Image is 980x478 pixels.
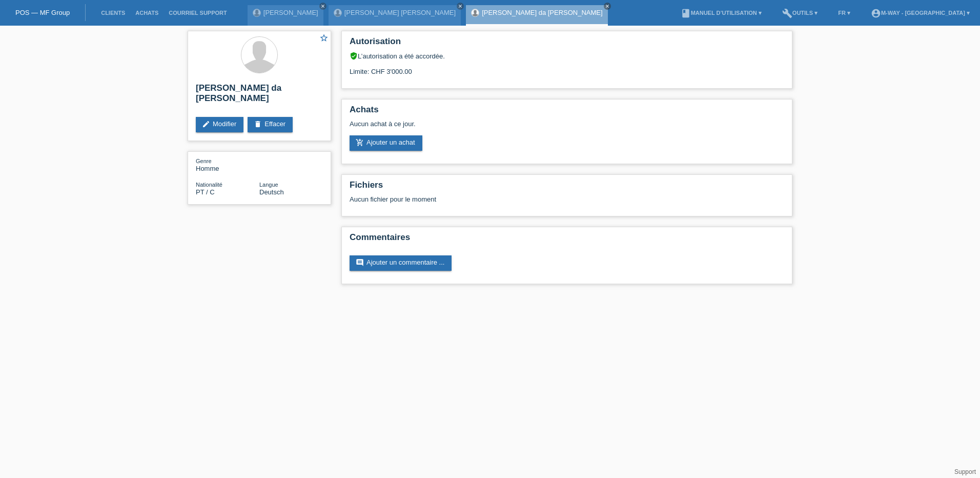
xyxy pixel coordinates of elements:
[96,10,130,16] a: Clients
[676,10,767,16] a: bookManuel d’utilisation ▾
[196,182,222,188] span: Nationalité
[356,258,364,267] i: comment
[350,180,784,195] h2: Fichiers
[15,9,70,16] a: POS — MF Group
[350,255,452,271] a: commentAjouter un commentaire ...
[263,9,318,16] a: [PERSON_NAME]
[350,52,784,60] div: L’autorisation a été accordée.
[196,117,243,132] a: editModifier
[458,4,463,9] i: close
[350,135,422,151] a: add_shopping_cartAjouter un achat
[196,157,259,172] div: Homme
[130,10,164,16] a: Achats
[871,8,881,18] i: account_circle
[604,3,611,10] a: close
[350,120,784,135] div: Aucun achat à ce jour.
[350,195,663,203] div: Aucun fichier pour le moment
[866,10,975,16] a: account_circlem-way - [GEOGRAPHIC_DATA] ▾
[319,33,329,43] i: star_border
[356,138,364,147] i: add_shopping_cart
[319,3,326,10] a: close
[833,10,855,16] a: FR ▾
[350,232,784,248] h2: Commentaires
[350,105,784,120] h2: Achats
[202,120,210,128] i: edit
[954,468,976,475] a: Support
[259,188,284,196] span: Deutsch
[605,4,610,9] i: close
[681,8,691,18] i: book
[164,10,232,16] a: Courriel Support
[344,9,456,16] a: [PERSON_NAME] [PERSON_NAME]
[350,36,784,52] h2: Autorisation
[320,4,325,9] i: close
[457,3,464,10] a: close
[248,117,293,132] a: deleteEffacer
[319,33,329,44] a: star_border
[196,83,323,109] h2: [PERSON_NAME] da [PERSON_NAME]
[259,182,278,188] span: Langue
[254,120,262,128] i: delete
[350,52,358,60] i: verified_user
[777,10,823,16] a: buildOutils ▾
[482,9,603,16] a: [PERSON_NAME] da [PERSON_NAME]
[782,8,792,18] i: build
[350,60,784,75] div: Limite: CHF 3'000.00
[196,188,215,196] span: Portugal / C / 01.10.2003
[196,158,212,164] span: Genre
